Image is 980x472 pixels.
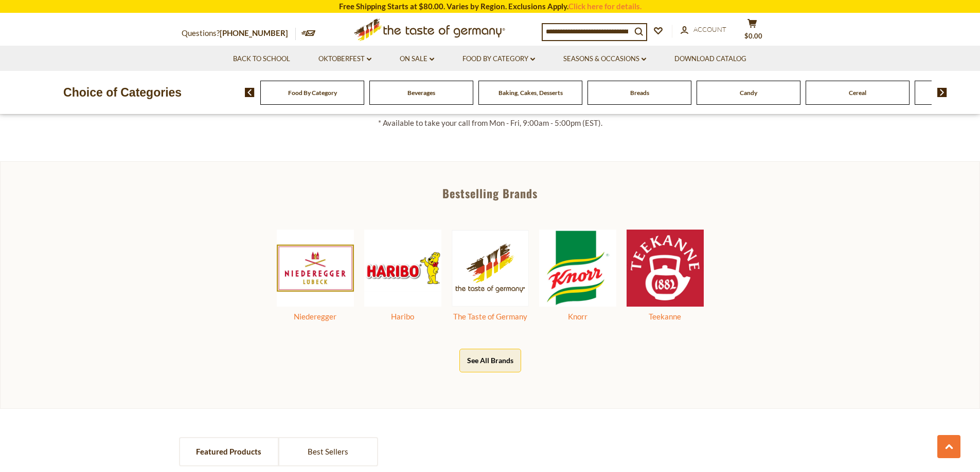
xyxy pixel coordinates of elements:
[630,89,649,97] a: Breads
[364,230,441,307] img: Haribo
[288,89,337,97] a: Food By Category
[627,310,704,323] div: Teekanne
[452,299,529,323] a: The Taste of Germany
[462,53,535,65] a: Food By Category
[498,89,563,97] a: Baking, Cakes, Desserts
[452,310,529,323] div: The Taste of Germany
[674,53,746,65] a: Download Catalog
[539,230,616,307] img: Knorr
[563,53,646,65] a: Seasons & Occasions
[681,24,726,35] a: Account
[220,28,288,37] a: [PHONE_NUMBER]
[277,299,354,323] a: Niederegger
[737,18,768,44] button: $0.00
[627,230,704,307] img: Teekanne
[568,2,642,11] a: Click here for details.
[233,53,290,65] a: Back to School
[245,88,255,97] img: previous arrow
[279,438,377,465] a: Best Sellers
[937,88,947,97] img: next arrow
[407,89,435,97] a: Beverages
[400,53,434,65] a: On Sale
[277,230,354,307] img: Niederegger
[1,187,979,199] div: Bestselling Brands
[459,349,521,372] button: See All Brands
[452,230,529,307] img: The Taste of Germany
[627,299,704,323] a: Teekanne
[182,27,296,40] p: Questions?
[277,310,354,323] div: Niederegger
[318,53,371,65] a: Oktoberfest
[539,310,616,323] div: Knorr
[364,299,441,323] a: Haribo
[849,89,866,97] a: Cereal
[744,32,762,40] span: $0.00
[693,25,726,33] span: Account
[180,438,278,465] a: Featured Products
[364,310,441,323] div: Haribo
[740,89,757,97] a: Candy
[539,299,616,323] a: Knorr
